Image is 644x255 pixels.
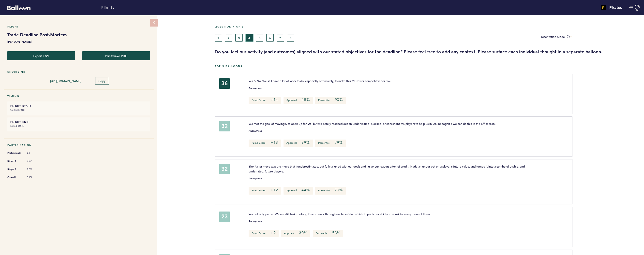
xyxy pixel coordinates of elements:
[249,122,495,126] span: We met the goal of moving $ to open up for '26, but we barely reached out on undervalued, blocked...
[270,97,278,102] em: +14
[315,140,346,147] p: Percentile
[249,177,262,180] small: Anonymous
[7,39,150,44] b: [PERSON_NAME]
[539,35,565,39] span: Presentation Mode
[219,164,230,174] div: 32
[225,34,232,42] button: 2
[249,212,431,216] span: Yes but only partly. We are still taking a long time to work through each decision which impacts ...
[7,70,150,73] h5: Shortlink
[246,34,253,42] button: 4
[27,168,42,171] span: 82%
[235,34,243,42] button: 3
[7,51,75,60] button: Export CSV
[277,34,284,42] button: 7
[10,120,147,124] h6: FLIGHT END
[219,78,230,89] div: 36
[10,124,147,128] small: Ended [DATE]
[27,151,42,155] span: 28
[281,230,310,237] p: Approval
[7,175,22,180] span: Overall
[7,25,150,28] h5: Flight
[4,5,30,10] a: Balloon
[315,187,346,195] p: Percentile
[301,188,310,193] em: 44%
[7,167,22,172] span: Stage 2
[10,108,147,113] small: Started [DATE]
[7,159,22,164] span: Stage 1
[27,159,42,163] span: 75%
[249,97,281,104] p: Pump Score
[7,5,30,10] svg: Balloon
[335,140,343,145] em: 79%
[249,187,281,195] p: Pump Score
[270,140,278,145] em: +13
[219,121,230,131] div: 32
[256,34,263,42] button: 5
[301,97,310,102] em: 48%
[215,34,222,42] button: 1
[98,79,106,83] span: Copy
[249,140,281,147] p: Pump Score
[629,5,640,11] button: Manage Account
[215,25,640,28] h5: Question 4 of 8
[249,87,262,89] small: Anonymous
[301,140,310,145] em: 39%
[315,97,346,104] p: Percentile
[270,230,276,235] em: +9
[609,5,622,11] h4: Pirates
[101,5,114,10] a: Flights
[335,97,343,102] em: 90%
[215,49,640,55] h3: Do you feel our activity (and outcomes) aligned with our stated objectives for the deadline? Plea...
[249,164,525,173] span: The Falter move was the move that I underestimated, but fully aligned with our goals and I give o...
[7,143,150,147] h5: Participation
[266,34,274,42] button: 6
[335,188,343,193] em: 79%
[7,151,22,156] span: Participants
[10,104,147,108] h6: FLIGHT START
[284,140,313,147] p: Approval
[270,188,278,193] em: +12
[95,77,109,85] button: Copy
[249,220,262,223] small: Anonymous
[7,95,150,98] h5: Timing
[313,230,343,237] p: Percentile
[284,187,313,195] p: Approval
[284,97,313,104] p: Approval
[249,130,262,132] small: Anonymous
[27,176,42,179] span: 93%
[215,65,640,68] h5: Top 5 Balloons
[249,79,391,83] span: Yes & No. We still have a lot of work to do, especially offensively, to make this ML roster compe...
[249,230,279,237] p: Pump Score
[287,34,294,42] button: 8
[82,51,150,60] button: Print/Save PDF
[332,230,340,235] em: 53%
[7,32,150,38] h1: Trade Deadline Post-Mortem
[219,212,230,222] div: 23
[299,230,307,235] em: 30%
